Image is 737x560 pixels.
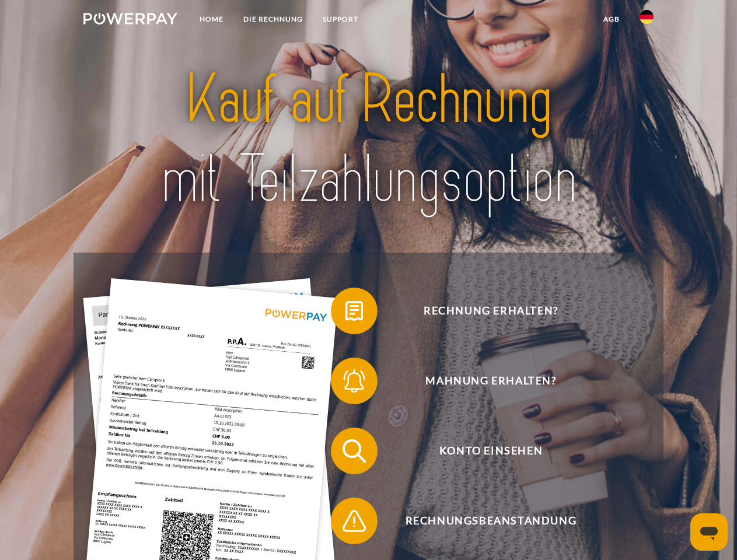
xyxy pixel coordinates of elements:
a: SUPPORT [313,9,368,30]
a: DIE RECHNUNG [233,9,313,30]
img: qb_bell.svg [340,366,369,395]
button: Mahnung erhalten? [331,358,634,404]
button: Rechnung erhalten? [331,288,634,334]
span: Mahnung erhalten? [348,358,634,404]
img: qb_search.svg [340,436,369,466]
span: Rechnungsbeanstandung [348,498,634,544]
img: qb_bill.svg [340,296,369,325]
a: Home [190,9,233,30]
button: Konto einsehen [331,428,634,474]
img: qb_warning.svg [340,506,369,535]
span: Konto einsehen [348,428,634,474]
a: agb [593,9,630,30]
img: de [640,10,654,24]
iframe: Schaltfläche zum Öffnen des Messaging-Fensters [690,513,728,551]
img: title-powerpay_de.svg [111,56,626,223]
span: Rechnung erhalten? [348,288,634,334]
button: Rechnungsbeanstandung [331,498,634,544]
img: logo-powerpay-white.svg [83,13,177,24]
